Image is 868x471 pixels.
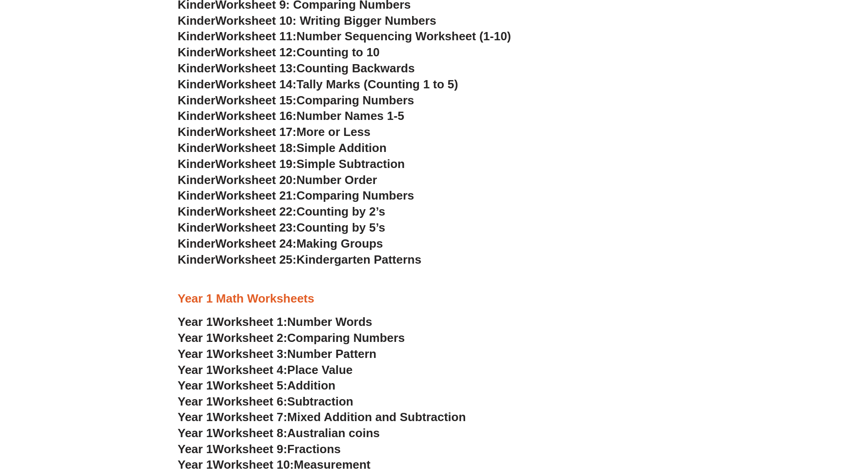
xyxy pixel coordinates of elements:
a: Year 1Worksheet 9:Fractions [178,442,341,456]
span: Simple Subtraction [296,157,405,171]
span: Kinder [178,221,215,234]
span: Fractions [287,442,341,456]
span: Number Order [296,173,377,187]
a: KinderWorksheet 10: Writing Bigger Numbers [178,14,436,27]
span: Worksheet 20: [215,173,296,187]
span: Making Groups [296,237,383,250]
span: Worksheet 12: [215,45,296,59]
a: Year 1Worksheet 1:Number Words [178,315,372,329]
span: Kinder [178,109,215,123]
span: Number Names 1-5 [296,109,404,123]
span: Worksheet 4: [213,363,288,377]
span: Number Sequencing Worksheet (1-10) [296,29,511,43]
span: Counting to 10 [296,45,380,59]
a: Year 1Worksheet 5:Addition [178,379,336,392]
span: Comparing Numbers [296,93,414,107]
span: Simple Addition [296,141,386,155]
span: Kinder [178,189,215,202]
span: Kinder [178,77,215,91]
span: Subtraction [287,395,353,408]
a: Year 1Worksheet 4:Place Value [178,363,353,377]
span: Worksheet 17: [215,125,296,139]
span: Worksheet 11: [215,29,296,43]
span: Counting by 5’s [296,221,385,234]
span: Worksheet 9: [213,442,288,456]
span: Worksheet 2: [213,331,288,345]
span: Kinder [178,157,215,171]
span: Place Value [287,363,353,377]
span: Worksheet 3: [213,347,288,361]
span: Worksheet 18: [215,141,296,155]
a: Year 1Worksheet 7:Mixed Addition and Subtraction [178,410,466,424]
span: Kindergarten Patterns [296,253,421,266]
span: Worksheet 1: [213,315,288,329]
a: Year 1Worksheet 6:Subtraction [178,395,353,408]
span: Worksheet 19: [215,157,296,171]
span: More or Less [296,125,370,139]
a: Year 1Worksheet 2:Comparing Numbers [178,331,405,345]
span: Mixed Addition and Subtraction [287,410,466,424]
span: Addition [287,379,335,392]
span: Counting Backwards [296,61,414,75]
span: Number Pattern [287,347,376,361]
span: Worksheet 15: [215,93,296,107]
span: Kinder [178,173,215,187]
span: Kinder [178,14,215,27]
span: Worksheet 22: [215,205,296,218]
span: Worksheet 24: [215,237,296,250]
span: Kinder [178,253,215,266]
span: Worksheet 5: [213,379,288,392]
span: Kinder [178,45,215,59]
span: Worksheet 23: [215,221,296,234]
span: Kinder [178,29,215,43]
span: Comparing Numbers [287,331,405,345]
span: Counting by 2’s [296,205,385,218]
span: Australian coins [287,426,380,440]
span: Tally Marks (Counting 1 to 5) [296,77,458,91]
span: Number Words [287,315,372,329]
span: Kinder [178,125,215,139]
h3: Year 1 Math Worksheets [178,291,690,307]
span: Comparing Numbers [296,189,414,202]
span: Kinder [178,61,215,75]
span: Kinder [178,237,215,250]
span: Worksheet 7: [213,410,288,424]
span: Worksheet 8: [213,426,288,440]
span: Worksheet 25: [215,253,296,266]
a: Year 1Worksheet 3:Number Pattern [178,347,376,361]
a: Year 1Worksheet 8:Australian coins [178,426,380,440]
span: Worksheet 10: Writing Bigger Numbers [215,14,436,27]
span: Kinder [178,141,215,155]
span: Worksheet 14: [215,77,296,91]
span: Worksheet 16: [215,109,296,123]
span: Worksheet 13: [215,61,296,75]
span: Worksheet 6: [213,395,288,408]
span: Kinder [178,93,215,107]
iframe: Chat Widget [711,368,868,471]
span: Kinder [178,205,215,218]
span: Worksheet 21: [215,189,296,202]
